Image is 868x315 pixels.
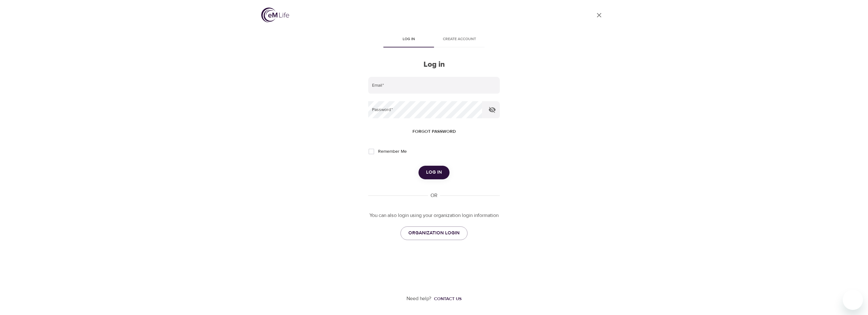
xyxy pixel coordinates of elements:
[378,148,407,155] span: Remember Me
[434,296,462,302] div: Contact us
[387,36,430,43] span: Log in
[843,290,863,310] iframe: Button to launch messaging window
[408,229,460,237] span: ORGANIZATION LOGIN
[438,36,481,43] span: Create account
[410,126,458,138] button: Forgot password
[400,226,468,240] a: ORGANIZATION LOGIN
[368,212,500,219] p: You can also login using your organization login information
[418,166,449,179] button: Log in
[412,128,456,136] span: Forgot password
[426,168,442,176] span: Log in
[368,32,500,47] div: disabled tabs example
[406,295,431,302] p: Need help?
[261,8,289,22] img: logo
[592,8,607,23] a: close
[428,192,440,199] div: OR
[368,60,500,69] h2: Log in
[431,296,462,302] a: Contact us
